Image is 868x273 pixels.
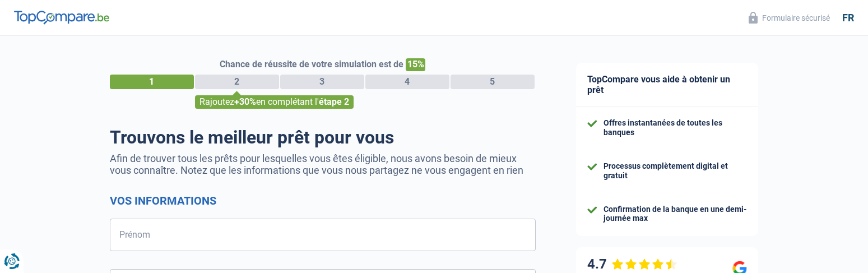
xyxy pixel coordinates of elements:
[110,75,194,89] div: 1
[14,11,109,24] img: TopCompare Logo
[742,8,837,27] button: Formulaire sécurisé
[587,256,677,272] div: 4.7
[110,194,536,207] h2: Vos informations
[604,118,747,137] div: Offres instantanées de toutes les banques
[604,161,747,181] div: Processus complètement digital et gratuit
[110,152,536,176] p: Afin de trouver tous les prêts pour lesquelles vous êtes éligible, nous avons besoin de mieux vou...
[604,205,747,224] div: Confirmation de la banque en une demi-journée max
[195,95,354,109] div: Rajoutez en complétant l'
[406,58,425,71] span: 15%
[842,12,854,24] div: fr
[451,75,535,89] div: 5
[576,63,758,107] div: TopCompare vous aide à obtenir un prêt
[234,96,256,107] span: +30%
[110,127,536,148] h1: Trouvons le meilleur prêt pour vous
[319,96,349,107] span: étape 2
[220,59,403,70] span: Chance de réussite de votre simulation est de
[280,75,364,89] div: 3
[365,75,449,89] div: 4
[195,75,279,89] div: 2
